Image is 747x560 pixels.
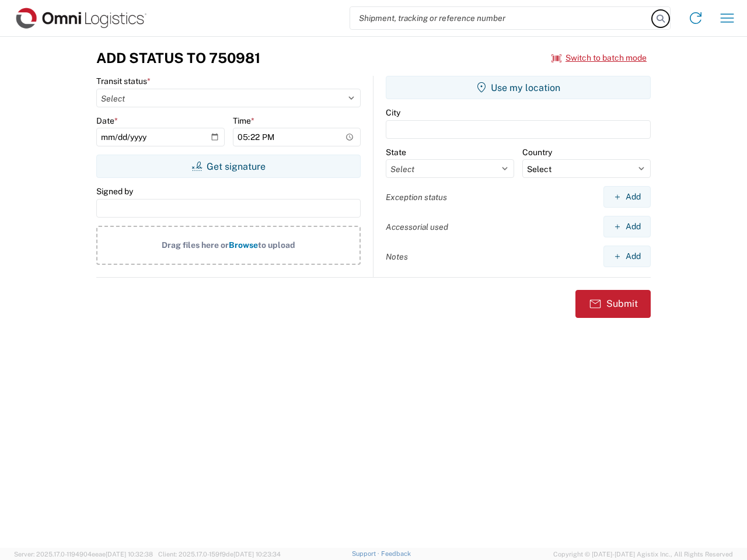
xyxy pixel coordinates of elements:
[158,551,281,558] span: Client: 2025.17.0-159f9de
[106,551,153,558] span: [DATE] 10:32:38
[575,290,651,318] button: Submit
[352,550,381,557] a: Support
[386,251,408,262] label: Notes
[386,222,448,232] label: Accessorial used
[96,186,133,197] label: Signed by
[386,192,447,202] label: Exception status
[96,116,118,126] label: Date
[381,550,411,557] a: Feedback
[603,186,651,208] button: Add
[603,216,651,237] button: Add
[258,240,295,250] span: to upload
[233,551,281,558] span: [DATE] 10:23:34
[229,240,258,250] span: Browse
[386,76,651,99] button: Use my location
[553,549,733,559] span: Copyright © [DATE]-[DATE] Agistix Inc., All Rights Reserved
[14,551,153,558] span: Server: 2025.17.0-1194904eeae
[96,155,361,178] button: Get signature
[386,147,406,157] label: State
[603,246,651,267] button: Add
[162,240,229,250] span: Drag files here or
[233,116,254,126] label: Time
[551,48,647,68] button: Switch to batch mode
[522,147,552,157] label: Country
[96,76,151,86] label: Transit status
[350,7,652,29] input: Shipment, tracking or reference number
[386,107,400,118] label: City
[96,50,260,66] h3: Add Status to 750981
